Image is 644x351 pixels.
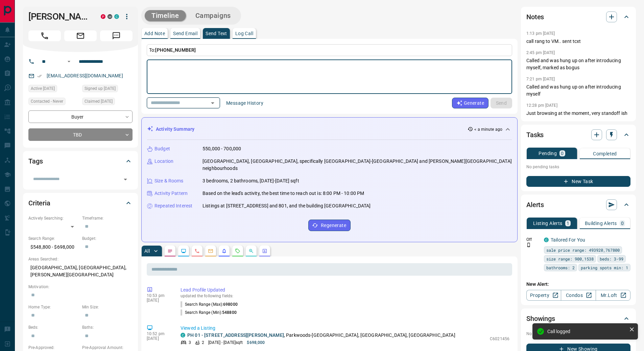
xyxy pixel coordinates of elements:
[114,14,119,19] div: condos.ca
[202,202,371,209] p: Listings at [STREET_ADDRESS] and 801, and the building [GEOGRAPHIC_DATA]
[154,202,192,209] p: Repeated Interest
[82,98,133,107] div: Sun Jan 01 2023
[581,264,628,271] span: parking spots min: 1
[600,255,623,262] span: beds: 3-99
[37,74,42,78] svg: Email Verified
[28,11,91,22] h1: [PERSON_NAME]
[181,294,509,298] p: updated the following fields:
[235,248,240,254] svg: Requests
[82,85,133,94] div: Wed Oct 05 2022
[202,340,204,346] p: 2
[206,31,227,36] p: Send Text
[144,249,150,253] p: All
[208,340,243,346] p: [DATE] - [DATE] sqft
[202,158,512,172] p: [GEOGRAPHIC_DATA], [GEOGRAPHIC_DATA], specifically [GEOGRAPHIC_DATA]-[GEOGRAPHIC_DATA] and [PERSO...
[526,110,630,117] p: Just browsing at the moment, very standoff ish
[544,237,549,242] div: condos.ca
[82,215,133,221] p: Timeframe:
[82,345,133,351] p: Pre-Approval Amount:
[47,73,123,78] a: [EMAIL_ADDRESS][DOMAIN_NAME]
[154,190,188,197] p: Activity Pattern
[167,248,173,254] svg: Notes
[189,340,191,346] p: 3
[526,11,544,22] h2: Notes
[65,57,73,66] button: Open
[28,153,133,169] div: Tags
[28,284,133,290] p: Motivation:
[526,9,630,25] div: Notes
[526,313,555,324] h2: Showings
[31,98,63,105] span: Contacted - Never
[156,126,194,133] p: Activity Summary
[202,145,241,152] p: 550,000 - 700,000
[526,57,630,71] p: Called and was hung up on after introducing myself, marked as bogus
[526,281,630,288] p: New Alert:
[108,14,112,19] div: mrloft.ca
[155,47,196,53] span: [PHONE_NUMBER]
[181,309,237,316] p: Search Range (Min) :
[181,248,186,254] svg: Lead Browsing Activity
[526,199,544,210] h2: Alerts
[596,290,630,301] a: Mr.Loft
[147,331,170,336] p: 10:52 pm
[526,31,555,36] p: 1:13 pm [DATE]
[147,293,170,298] p: 10:53 pm
[28,85,79,94] div: Sun Aug 10 2025
[28,235,79,242] p: Search Range:
[221,248,227,254] svg: Listing Alerts
[526,290,561,301] a: Property
[546,264,575,271] span: bathrooms: 2
[547,329,626,334] div: Call logged
[194,248,200,254] svg: Calls
[28,215,79,221] p: Actively Searching:
[526,77,555,81] p: 7:21 pm [DATE]
[526,38,630,45] p: call rang to VM.. sent tcxt
[248,248,254,254] svg: Opportunities
[189,10,238,21] button: Campaigns
[222,310,237,315] span: 548800
[64,30,97,41] span: Email
[526,243,531,247] svg: Push Notification Only
[235,31,253,36] p: Log Call
[82,304,133,310] p: Min Size:
[181,286,509,294] p: Lead Profile Updated
[539,151,557,156] p: Pending
[181,325,509,332] p: Viewed a Listing
[526,50,555,55] p: 2:45 pm [DATE]
[82,235,133,242] p: Budget:
[208,98,217,108] button: Open
[490,336,509,342] p: C6021456
[526,103,557,108] p: 12:28 pm [DATE]
[28,256,133,262] p: Areas Searched:
[28,262,133,280] p: [GEOGRAPHIC_DATA], [GEOGRAPHIC_DATA], [PERSON_NAME][GEOGRAPHIC_DATA]
[526,331,630,337] p: No showings booked
[546,247,620,253] span: sale price range: 493920,767800
[31,85,55,92] span: Active [DATE]
[526,129,544,140] h2: Tasks
[28,324,79,330] p: Beds:
[308,220,351,231] button: Regenerate
[202,177,299,184] p: 3 bedrooms, 2 bathrooms, [DATE]-[DATE] sqft
[85,98,113,105] span: Claimed [DATE]
[526,176,630,187] button: New Task
[154,158,173,165] p: Location
[526,83,630,98] p: Called and was hung up on after introducing myself
[561,290,596,301] a: Condos
[208,248,213,254] svg: Emails
[262,248,267,254] svg: Agent Actions
[121,175,130,184] button: Open
[546,255,594,262] span: size range: 900,1538
[147,44,512,56] p: To:
[28,304,79,310] p: Home Type:
[82,324,133,330] p: Baths:
[145,10,186,21] button: Timeline
[202,190,364,197] p: Based on the lead's activity, the best time to reach out is: 8:00 PM - 10:00 PM
[28,242,79,253] p: $548,800 - $698,000
[28,345,79,351] p: Pre-Approved:
[147,298,170,303] p: [DATE]
[474,126,502,132] p: < a minute ago
[144,31,165,36] p: Add Note
[526,197,630,213] div: Alerts
[593,151,617,156] p: Completed
[101,14,105,19] div: property.ca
